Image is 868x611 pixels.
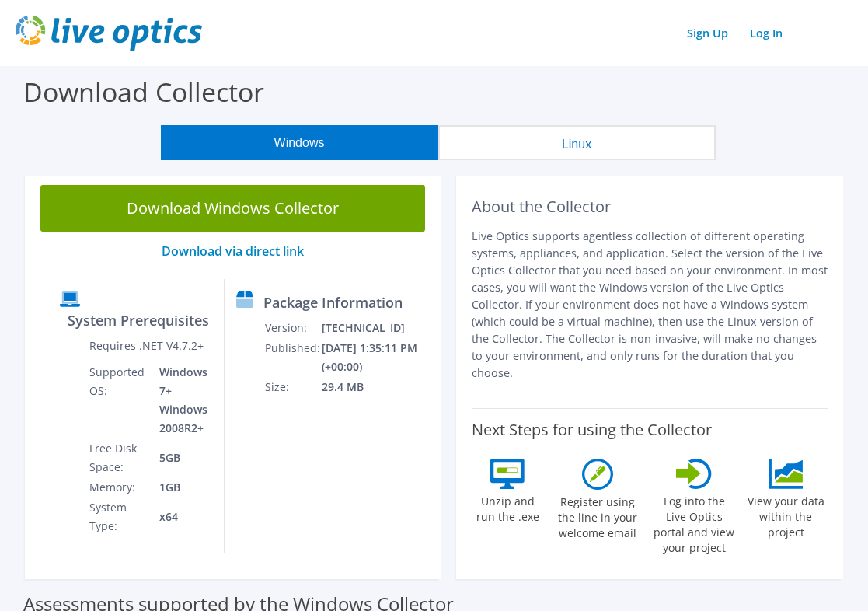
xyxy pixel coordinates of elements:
[321,318,434,338] td: [TECHNICAL_ID]
[16,16,202,51] img: live_optics_svg.svg
[264,377,321,397] td: Size:
[744,489,828,540] label: View your data within the project
[264,318,321,338] td: Version:
[679,22,736,44] a: Sign Up
[40,185,425,232] a: Download Windows Collector
[652,489,736,556] label: Log into the Live Optics portal and view your project
[68,312,209,328] label: System Prerequisites
[89,438,148,477] td: Free Disk Space:
[89,477,148,498] td: Memory:
[23,74,264,110] label: Download Collector
[472,197,828,216] h2: About the Collector
[551,490,644,541] label: Register using the line in your welcome email
[263,295,403,310] label: Package Information
[438,125,716,160] button: Linux
[161,125,438,160] button: Windows
[321,377,434,397] td: 29.4 MB
[264,338,321,377] td: Published:
[148,498,212,536] td: x64
[89,362,148,438] td: Supported OS:
[89,498,148,536] td: System Type:
[321,338,434,377] td: [DATE] 1:35:11 PM (+00:00)
[89,338,204,354] label: Requires .NET V4.7.2+
[472,489,543,525] label: Unzip and run the .exe
[162,243,304,260] a: Download via direct link
[742,22,790,44] a: Log In
[148,477,212,498] td: 1GB
[148,438,212,477] td: 5GB
[472,421,712,439] label: Next Steps for using the Collector
[472,228,828,382] p: Live Optics supports agentless collection of different operating systems, appliances, and applica...
[148,362,212,438] td: Windows 7+ Windows 2008R2+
